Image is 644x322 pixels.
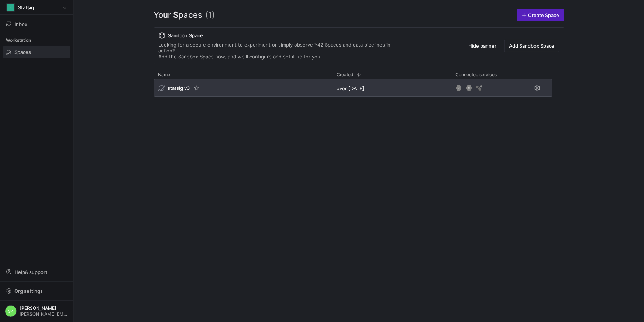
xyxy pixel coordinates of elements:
[158,72,171,77] span: Name
[7,4,14,11] div: S
[20,312,69,317] span: [PERSON_NAME][EMAIL_ADDRESS][DOMAIN_NAME]
[14,288,43,294] span: Org settings
[3,285,70,297] button: Org settings
[528,12,559,18] span: Create Space
[3,35,70,46] div: Workstation
[456,72,497,77] span: Connected services
[469,43,497,49] span: Hide banner
[154,9,203,21] span: Your Spaces
[18,4,34,10] span: Statsig
[14,269,47,275] span: Help & support
[3,304,70,319] button: SK[PERSON_NAME][PERSON_NAME][EMAIL_ADDRESS][DOMAIN_NAME]
[20,306,69,311] span: [PERSON_NAME]
[504,40,559,52] button: Add Sandbox Space
[3,46,70,58] a: Spaces
[3,289,70,295] a: Org settings
[5,305,17,317] div: SK
[3,18,70,30] button: Inbox
[3,266,70,278] button: Help& support
[509,43,555,49] span: Add Sandbox Space
[14,49,31,55] span: Spaces
[159,42,406,60] div: Looking for a secure environment to experiment or simply observe Y42 Spaces and data pipelines in...
[464,40,502,52] button: Hide banner
[517,9,564,21] a: Create Space
[337,72,354,77] span: Created
[14,21,27,27] span: Inbox
[206,9,215,21] span: (1)
[337,85,365,91] span: over [DATE]
[168,85,190,91] span: statsig v3
[168,33,203,38] span: Sandbox Space
[154,79,552,100] div: Press SPACE to select this row.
